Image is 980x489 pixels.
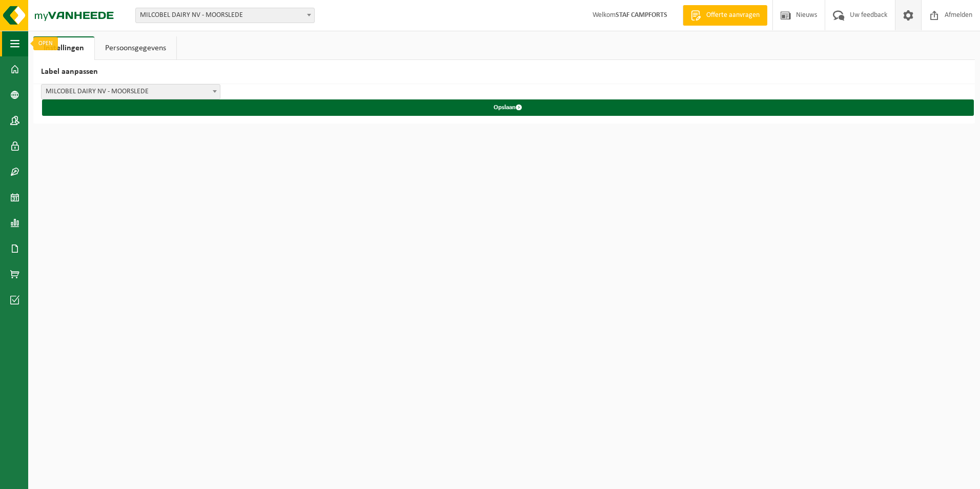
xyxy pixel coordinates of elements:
[683,5,767,26] a: Offerte aanvragen
[42,99,974,116] button: Opslaan
[135,8,315,23] span: MILCOBEL DAIRY NV - MOORSLEDE
[95,36,176,60] a: Persoonsgegevens
[41,84,220,99] span: MILCOBEL DAIRY NV - MOORSLEDE
[704,10,762,21] span: Offerte aanvragen
[42,85,220,99] span: MILCOBEL DAIRY NV - MOORSLEDE
[33,60,975,84] h2: Label aanpassen
[33,36,94,60] a: Instellingen
[136,8,314,23] span: MILCOBEL DAIRY NV - MOORSLEDE
[616,11,667,19] strong: STAF CAMPFORTS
